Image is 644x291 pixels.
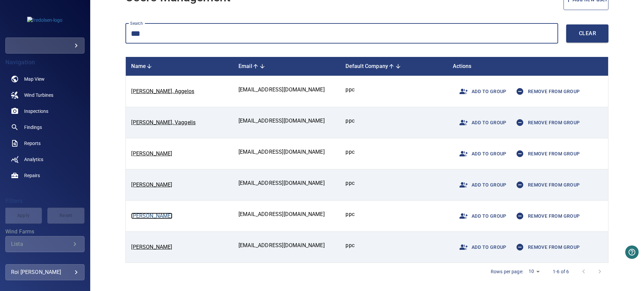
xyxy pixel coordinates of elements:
[238,117,335,125] p: [EMAIL_ADDRESS][DOMAIN_NAME]
[512,115,580,131] span: Remove from group
[238,179,335,187] p: [EMAIL_ADDRESS][DOMAIN_NAME]
[5,119,85,135] a: findings noActive
[131,88,194,94] a: [PERSON_NAME], Aggelos
[453,81,509,101] button: Add to group
[24,172,40,179] span: Repairs
[345,86,442,94] p: ppc
[238,242,335,249] p: [EMAIL_ADDRESS][DOMAIN_NAME]
[345,117,442,125] p: ppc
[24,76,45,82] span: Map View
[5,229,85,234] label: Wind Farms
[5,59,85,66] h4: Navigation
[131,119,196,126] a: [PERSON_NAME], Vaggelis
[453,206,509,226] button: Add to group
[126,57,233,76] th: Toggle SortBy
[5,198,85,204] h4: Filters
[131,181,172,188] a: [PERSON_NAME]
[455,83,506,99] span: Add to group
[345,179,442,187] p: ppc
[5,151,85,167] a: analytics noActive
[345,62,442,70] div: Default Company
[24,92,53,98] span: Wind Turbines
[238,62,335,70] div: Email
[24,140,41,147] span: Reports
[238,148,335,156] p: [EMAIL_ADDRESS][DOMAIN_NAME]
[233,57,340,76] th: Toggle SortBy
[24,156,43,163] span: Analytics
[5,38,85,54] div: fredolsen
[453,144,509,164] button: Add to group
[131,150,172,157] a: [PERSON_NAME]
[509,206,583,226] button: Remove from group
[5,71,85,87] a: map noActive
[580,29,595,38] span: Clear
[553,268,569,275] p: 1-6 of 6
[24,124,42,131] span: Findings
[131,62,228,70] div: Name
[455,115,506,131] span: Add to group
[512,239,580,255] span: Remove from group
[5,87,85,103] a: windturbines noActive
[340,57,447,76] th: Toggle SortBy
[5,103,85,119] a: inspections noActive
[509,81,583,101] button: Remove from group
[11,241,71,247] div: Lista
[491,268,523,275] p: Rows per page:
[345,148,442,156] p: ppc
[5,167,85,184] a: repairs noActive
[509,144,583,164] button: Remove from group
[512,208,580,224] span: Remove from group
[5,236,85,252] div: Wind Farms
[453,113,509,133] button: Add to group
[512,83,580,99] span: Remove from group
[526,267,542,277] div: 10
[345,242,442,249] p: ppc
[24,108,48,115] span: Inspections
[509,175,583,195] button: Remove from group
[345,211,442,218] p: ppc
[509,237,583,257] button: Remove from group
[238,211,335,218] p: [EMAIL_ADDRESS][DOMAIN_NAME]
[455,146,506,162] span: Add to group
[453,62,603,70] div: Actions
[455,177,506,193] span: Add to group
[512,177,580,193] span: Remove from group
[453,175,509,195] button: Add to group
[5,135,85,151] a: reports noActive
[453,237,509,257] button: Add to group
[27,17,62,23] img: fredolsen-logo
[455,239,506,255] span: Add to group
[566,24,608,43] button: Clear
[11,267,79,278] div: Roi [PERSON_NAME]
[509,113,583,133] button: Remove from group
[512,146,580,162] span: Remove from group
[131,244,172,250] a: [PERSON_NAME]
[455,208,506,224] span: Add to group
[131,213,172,219] a: [PERSON_NAME]
[238,86,335,94] p: [EMAIL_ADDRESS][DOMAIN_NAME]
